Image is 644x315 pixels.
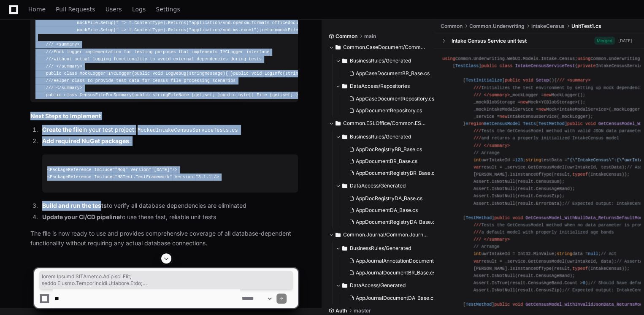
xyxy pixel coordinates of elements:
[238,92,249,98] span: byte
[50,167,92,172] span: PackageReference
[505,78,520,83] span: public
[484,237,510,242] span: </summary>
[356,195,422,202] span: AppDocRegistryDA_Base.cs
[272,92,280,98] span: get
[465,122,536,127] span: # GetCensusModel Tests
[588,252,598,257] span: null
[500,114,507,119] span: new
[46,42,54,47] span: ///
[474,237,481,242] span: ///
[346,204,436,216] button: AppDocumentDA_Base.cs
[46,71,62,76] span: public
[455,64,479,69] span: TestClass
[189,71,223,76] span: message
[40,212,298,222] li: to use these fast, reliable unit tests
[285,71,301,76] span: string
[175,174,193,179] span: Version
[346,216,436,228] button: AppDocumentRegistryDA_Base.cs
[520,100,528,105] span: new
[474,165,481,170] span: var
[465,78,502,83] span: TestInitialize
[40,136,298,193] li: :
[557,252,572,257] span: string
[474,136,619,141] span: and returns a properly initialized IntakeCensus model
[336,118,341,128] svg: Directory
[474,150,500,155] span: // Arrange
[346,155,436,167] button: AppDocumentBR_Base.cs
[364,33,376,40] span: main
[30,229,298,248] p: The file is now ready to use and provides comprehensive coverage of all database-dependent functi...
[94,174,112,179] span: Include
[42,126,82,133] strong: Create the file
[329,117,428,130] button: Common.ESLOffice/Common.ESLOffice.BusinessLogic
[46,92,62,98] span: public
[474,223,481,228] span: ///
[356,95,434,102] span: AppCaseDocumentRepository.cs
[46,49,270,54] span: Mock logger implementation for testing purposes that implements IYCLogger interface
[336,230,341,240] svg: Directory
[50,174,92,179] span: PackageReference
[500,64,513,69] span: class
[346,193,436,204] button: AppDocRegistryDA_Base.cs
[252,71,262,76] span: void
[538,107,546,112] span: new
[329,41,428,54] button: Common.CaseDocument/Common.CaseDocument.BusinessLogic
[195,174,214,179] span: "3.1.1"
[46,49,54,54] span: ///
[233,71,249,76] span: public
[571,23,601,30] span: UnitTest1.cs
[536,78,549,83] span: Setup
[134,71,225,76] span: ( )
[346,68,430,79] button: AppCaseDocumentBR_Base.cs
[442,56,455,61] span: using
[336,179,434,193] button: DataAccess/Generated
[336,79,434,93] button: DataAccess/Repositories
[484,143,510,148] span: </summary>
[494,215,510,220] span: public
[152,71,163,76] span: void
[42,202,107,209] strong: Build and run the tests
[115,167,128,172] span: "Moq"
[346,105,434,117] button: AppDocumentRepository.cs
[356,170,437,177] span: AppDocumentRegistryBR_Base.cs
[152,92,168,98] span: string
[28,7,46,12] span: Home
[346,93,434,105] button: AppCaseDocumentRepository.cs
[46,78,236,83] span: Helper class to provide test data for census file processing scenarios
[356,70,430,77] span: AppCaseDocumentBR_Base.cs
[342,181,347,191] svg: Directory
[336,54,434,68] button: BusinessRules/Generated
[106,7,122,12] span: Users
[350,182,406,189] span: DataAccess/Generated
[343,231,428,238] span: Common.Journal/Common.Journal.BusinessLogic
[336,42,341,52] svg: Directory
[515,157,523,163] span: 123
[264,71,282,76] span: LogInfo
[484,92,510,98] span: </summary>
[189,71,205,76] span: string
[356,107,422,114] span: AppDocumentRepository.cs
[350,133,411,140] span: BusinessRules/Generated
[531,23,565,30] span: intakeCensus
[346,167,436,179] button: AppDocumentRegistryBR_Base.cs
[46,57,54,62] span: ///
[282,92,290,98] span: set
[342,56,347,66] svg: Directory
[342,81,347,91] svg: Directory
[601,252,617,257] span: // Act
[40,125,298,135] li: in your test project:
[136,127,240,134] code: MockedIntakeCensusServiceTests.cs
[515,64,575,69] span: IntakeCensusServiceTest
[469,23,525,30] span: Common.Underwriting
[468,122,484,127] span: region
[544,92,551,98] span: new
[441,23,463,30] span: Common
[134,92,150,98] span: public
[474,252,481,257] span: int
[134,71,150,76] span: public
[474,230,614,235] span: a default model with properly initialized age bands
[94,167,112,172] span: Include
[233,71,322,76] span: ( )
[56,42,79,47] span: <summary>
[618,38,632,44] div: [DATE]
